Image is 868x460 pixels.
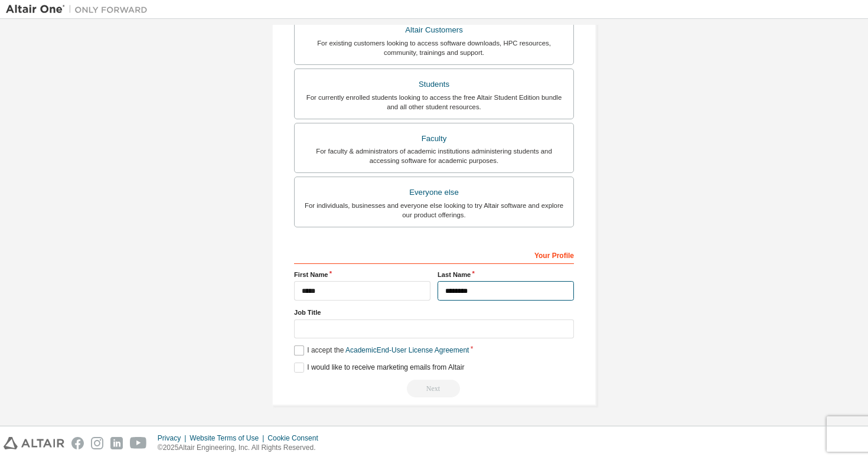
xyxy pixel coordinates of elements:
[294,363,464,373] label: I would like to receive marketing emails from Altair
[130,437,147,449] img: youtube.svg
[302,22,566,38] div: Altair Customers
[110,437,123,449] img: linkedin.svg
[302,38,566,57] div: For existing customers looking to access software downloads, HPC resources, community, trainings ...
[302,146,566,165] div: For faculty & administrators of academic institutions administering students and accessing softwa...
[302,76,566,93] div: Students
[267,433,325,443] div: Cookie Consent
[302,131,566,147] div: Faculty
[190,433,267,443] div: Website Terms of Use
[4,437,64,449] img: altair_logo.svg
[294,345,469,355] label: I accept the
[71,437,84,449] img: facebook.svg
[345,346,469,354] a: Academic End-User License Agreement
[302,201,566,220] div: For individuals, businesses and everyone else looking to try Altair software and explore our prod...
[158,433,190,443] div: Privacy
[294,380,574,397] div: Read and acccept EULA to continue
[294,245,574,264] div: Your Profile
[302,184,566,201] div: Everyone else
[294,270,430,279] label: First Name
[91,437,103,449] img: instagram.svg
[6,4,154,15] img: Altair One
[302,93,566,112] div: For currently enrolled students looking to access the free Altair Student Edition bundle and all ...
[158,443,325,453] p: © 2025 Altair Engineering, Inc. All Rights Reserved.
[294,308,574,317] label: Job Title
[438,270,574,279] label: Last Name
